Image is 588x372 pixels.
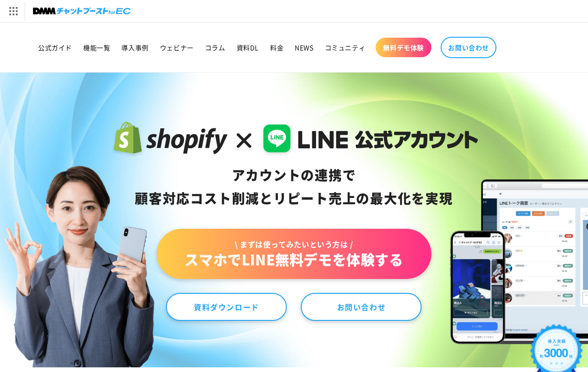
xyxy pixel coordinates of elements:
[116,38,154,57] a: 導入事例
[231,38,264,57] a: 資料DL
[83,43,110,52] span: 機能一覧
[383,43,424,52] span: 無料デモ体験
[110,164,478,210] div: アカウントの連携で 顧客対応コスト削減と リピート売上の 最大化を実現
[185,239,403,249] span: \ まずは使ってみたいという方は /
[199,38,231,57] a: コラム
[166,293,287,321] a: 資料ダウンロード
[78,38,116,57] a: 機能一覧
[121,43,148,52] span: 導入事例
[441,37,496,58] a: お問い合わせ
[1,1,25,21] img: サービス
[157,229,431,279] a: \ まずは使ってみたいという方は /スマホでLINE無料デモを体験する
[154,38,199,57] a: ウェビナー
[325,43,366,52] span: コミュニティ
[33,5,131,18] img: チャットブーストforEC
[205,43,225,52] span: コラム
[301,293,422,321] a: お問い合わせ
[295,43,313,52] span: NEWS
[38,43,72,52] span: 公式ガイド
[448,43,489,52] span: お問い合わせ
[160,43,194,52] span: ウェビナー
[289,38,319,57] a: NEWS
[319,38,371,57] a: コミュニティ
[237,43,259,52] span: 資料DL
[376,38,431,57] a: 無料デモ体験
[270,43,284,52] span: 料金
[33,38,78,57] a: 公式ガイド
[264,38,289,57] a: 料金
